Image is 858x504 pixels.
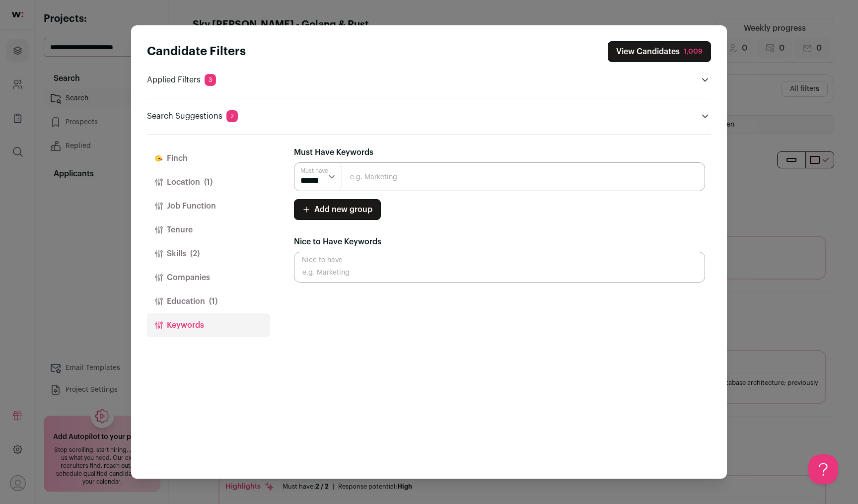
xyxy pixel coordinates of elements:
div: 1,009 [684,47,703,57]
span: (2) [190,248,200,260]
button: Tenure [147,218,270,242]
span: 2 [226,110,238,122]
button: Finch [147,146,270,170]
span: (1) [204,176,213,188]
span: Nice to Have Keywords [294,238,381,246]
input: e.g. Marketing [294,252,705,283]
button: Close search preferences [608,41,711,62]
span: 3 [205,74,216,86]
button: Location(1) [147,170,270,194]
button: Companies [147,266,270,289]
strong: Candidate Filters [147,46,246,58]
iframe: Help Scout Beacon - Open [808,454,838,484]
button: Add new group [294,199,381,220]
button: Job Function [147,194,270,218]
button: Open applied filters [699,74,711,86]
span: (1) [209,295,217,307]
button: Skills(2) [147,242,270,266]
p: Search Suggestions [147,110,238,122]
p: Applied Filters [147,74,216,86]
input: e.g. Marketing [294,162,705,191]
span: Add new group [314,204,372,216]
label: Must Have Keywords [294,146,373,158]
button: Keywords [147,313,270,337]
button: Education(1) [147,289,270,313]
